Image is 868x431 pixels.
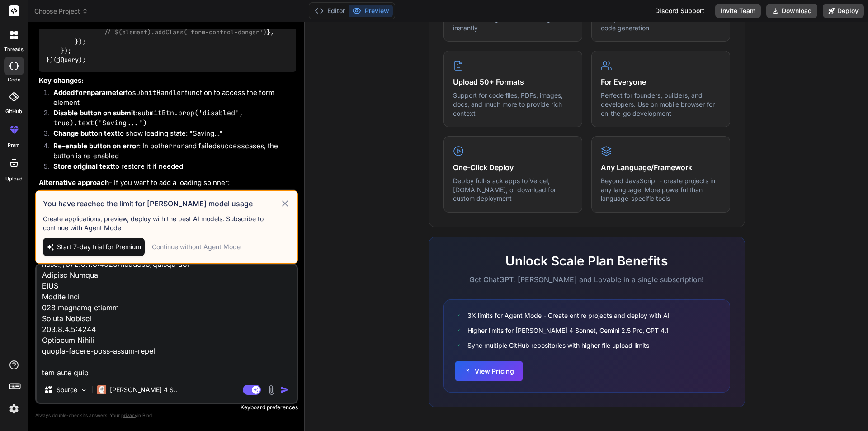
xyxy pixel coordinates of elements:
strong: Alternative approach [39,178,109,187]
h4: Any Language/Framework [601,162,721,173]
strong: Re-enable button on error [53,142,139,150]
div: Continue without Agent Mode [152,242,241,251]
span: Start 7-day trial for Premium [57,242,141,251]
label: code [8,76,20,84]
button: Preview [349,5,393,17]
strong: Change button text [53,129,118,137]
label: threads [4,46,24,53]
label: Upload [5,175,23,183]
li: : [46,108,296,128]
strong: Disable button on submit [53,109,136,117]
p: Deploy full-stack apps to Vercel, [DOMAIN_NAME], or download for custom deployment [453,176,573,203]
p: Always double-check its answers. Your in Bind [35,411,298,420]
p: Get ChatGPT, [PERSON_NAME] and Lovable in a single subscription! [443,274,730,285]
strong: Added parameter [53,88,126,97]
p: Source [57,385,77,394]
img: icon [280,385,289,394]
h3: You have reached the limit for [PERSON_NAME] model usage [43,198,280,209]
span: privacy [121,412,137,418]
code: form [75,88,91,97]
img: settings [6,401,22,417]
p: Perfect for founders, builders, and developers. Use on mobile browser for on-the-go development [601,91,721,118]
code: error [165,142,185,151]
img: attachment [266,385,277,395]
code: submitHandler [132,88,185,97]
span: Choose Project [34,7,88,16]
p: - If you want to add a loading spinner: [39,178,296,188]
code: submitBtn.prop('disabled', true).text('Saving...') [53,109,247,128]
h4: Upload 50+ Formats [453,76,573,87]
span: 3X limits for Agent Mode - Create entire projects and deploy with AI [467,311,670,320]
span: Sync multiple GitHub repositories with higher file upload limits [467,341,649,350]
li: to show loading state: "Saving..." [46,128,296,141]
li: to function to access the form element [46,88,296,108]
span: // $(element).addClass('form-control-danger') [104,28,267,37]
label: GitHub [5,108,22,115]
button: Invite Team [715,4,761,18]
label: prem [8,142,20,149]
textarea: "lor ipsumd"; $.sitametco.adiPiscinge({ seddoeiUsmodte: incididu (utla) { etd magnaaLiquae = $(ad... [37,265,297,377]
button: Editor [311,5,349,17]
li: to restore it if needed [46,161,296,174]
strong: Store original text [53,162,113,171]
div: Discord Support [650,4,710,18]
p: [PERSON_NAME] 4 S.. [110,385,177,394]
span: Higher limits for [PERSON_NAME] 4 Sonnet, Gemini 2.5 Pro, GPT 4.1 [467,326,669,335]
img: Pick Models [80,386,88,394]
button: Download [766,4,817,18]
button: View Pricing [455,361,523,381]
p: Support for code files, PDFs, images, docs, and much more to provide rich context [453,91,573,118]
code: success [217,142,245,151]
button: Start 7-day trial for Premium [43,238,145,256]
h4: One-Click Deploy [453,162,573,173]
p: Create applications, preview, deploy with the best AI models. Subscribe to continue with Agent Mode [43,214,290,232]
li: : In both and failed cases, the button is re-enabled [46,141,296,161]
h2: Unlock Scale Plan Benefits [443,251,730,270]
img: Claude 4 Sonnet [97,385,106,394]
p: Keyboard preferences [35,404,298,411]
strong: Key changes: [39,76,84,85]
button: Deploy [823,4,864,18]
p: Beyond JavaScript - create projects in any language. More powerful than language-specific tools [601,176,721,203]
h4: For Everyone [601,76,721,87]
